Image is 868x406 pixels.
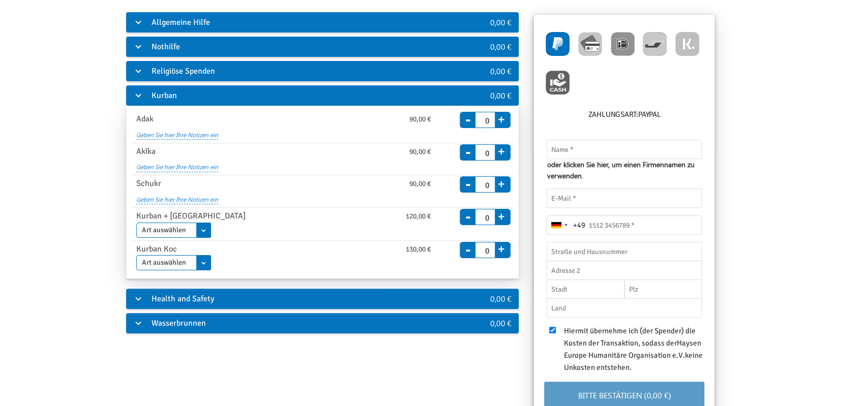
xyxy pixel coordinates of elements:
[129,177,338,190] div: Schukr
[490,66,511,76] span: 0,00 €
[611,32,635,56] img: Ideal
[547,216,585,234] button: Selected country
[460,106,475,120] button: -
[547,279,624,299] input: Stadt
[495,208,507,222] button: +
[490,318,511,328] span: 0,00 €
[409,146,431,158] span: 90,00 €
[624,279,702,299] input: Plz
[129,145,338,158] div: Akîka
[126,61,454,81] div: Religiöse Spenden
[129,243,338,256] div: Kurban Koc
[495,143,507,157] button: +
[573,220,585,231] div: +49
[638,109,661,120] label: PayPal
[406,244,431,255] span: 130,00 €
[546,32,570,56] img: PayPal
[495,175,507,190] button: +
[126,85,454,106] div: Kurban
[126,313,454,333] div: Wasserbrunnen
[460,203,475,217] button: -
[643,32,667,56] img: Bancontact
[460,170,475,184] button: -
[547,261,702,280] input: Adresse 2
[126,289,454,309] div: Health and Safety
[578,32,602,56] img: CardCollection
[126,37,454,57] div: Nothilfe
[563,326,702,372] span: Hiermit übernehme ich (der Spender) die Kosten der Transaktion, sodass der keine Unkosten entstehen.
[129,113,338,126] div: Adak
[409,178,431,190] span: 90,00 €
[495,111,507,125] button: +
[460,236,475,250] button: -
[547,140,702,159] input: Name *
[547,215,702,235] input: 1512 3456789 *
[495,240,507,255] button: +
[547,189,702,208] input: E-Mail *
[547,298,702,318] input: Land
[675,32,699,56] img: S_PT_klarna
[544,109,704,124] h6: Zahlungsart:
[126,12,454,33] div: Allgemeine Hilfe
[547,159,702,181] span: oder klicken Sie hier, um einen Firmennamen zu verwenden.
[546,71,570,95] img: Cash
[460,138,475,152] button: -
[490,90,511,101] span: 0,00 €
[406,211,431,222] span: 120,00 €
[490,41,511,52] span: 0,00 €
[490,17,511,27] span: 0,00 €
[409,114,431,125] span: 90,00 €
[136,126,218,140] a: Geben Sie hier Ihre Notizen ein
[136,190,218,204] a: Geben Sie hier Ihre Notizen ein
[129,210,338,223] div: Kurban + [GEOGRAPHIC_DATA]
[490,293,511,304] span: 0,00 €
[136,158,218,172] a: Geben Sie hier Ihre Notizen ein
[547,242,702,261] input: Straße und Hausnummer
